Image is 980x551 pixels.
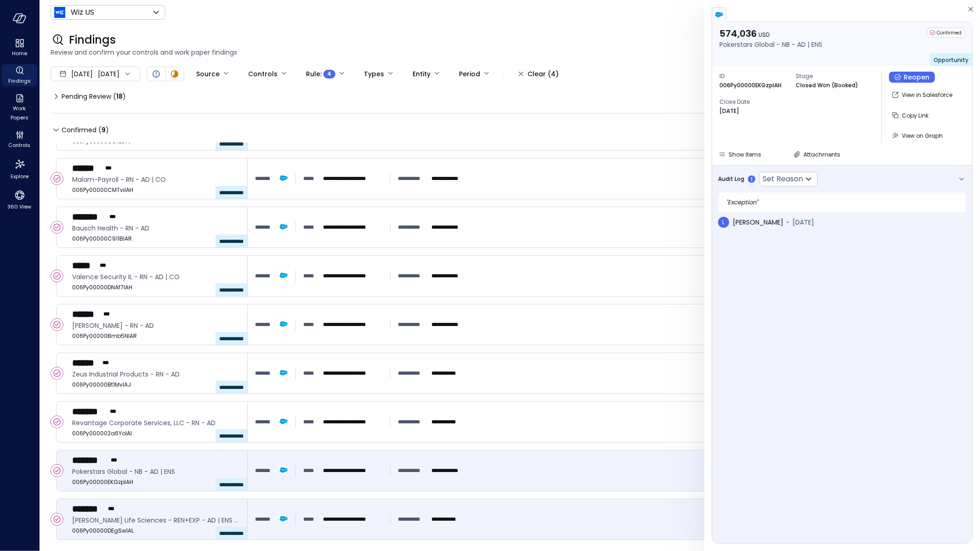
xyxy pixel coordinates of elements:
p: [DATE] [719,107,739,116]
div: Clear (4) [527,68,559,80]
span: Reopen [904,72,929,82]
span: 006Py00000EKGzpIAH [72,478,240,487]
p: View in Salesforce [902,90,952,100]
span: Opportunity [934,56,969,64]
span: [DATE] [793,217,814,227]
span: 006Py00000DNAf7IAH [72,283,240,292]
span: Revantage Corporate Services, LLC - RN - AD [72,418,240,428]
div: 360 View [2,187,37,212]
span: 360 View [8,202,32,211]
div: Confirmed [51,172,63,185]
p: Wiz US [71,7,94,18]
p: 006Py00000EKGzpIAH [719,81,782,90]
div: Work Papers [2,92,37,123]
div: " Exception " [718,192,966,213]
img: salesforce [714,10,724,19]
div: Open [151,68,162,79]
button: Clear (4) [511,66,566,82]
span: Show Items [729,151,761,158]
div: Confirmed [51,513,63,526]
p: Set Reason [763,174,803,185]
span: 18 [116,92,123,101]
img: Icon [54,7,65,18]
span: Audit Log [718,174,744,184]
div: Confirmed [51,270,63,282]
div: Confirmed [51,464,63,477]
span: Pending Review [62,89,126,104]
div: In Progress [169,68,180,79]
span: Confirmed [62,123,109,137]
button: Show Items [715,149,765,160]
span: Review and confirm your controls and work paper findings [51,47,969,57]
p: Closed Won (Booked) [796,81,858,90]
div: L [718,217,729,228]
span: Findings [69,33,116,47]
div: Period [459,66,480,82]
p: 574,036 [719,28,822,39]
div: Types [364,66,384,82]
span: Caris Life Sciences - REN+EXP - AD | ENS | SN [72,515,240,525]
div: Source [196,66,220,82]
span: Pokerstars Global - NB - AD | ENS [72,467,240,477]
button: Reopen [889,72,935,83]
div: Home [2,37,37,59]
div: Confirmed [51,318,63,331]
button: View in Salesforce [889,87,956,103]
span: [DATE] [71,69,93,79]
span: Close Date [719,97,788,107]
span: View on Graph [902,132,943,140]
span: 006Py000002a6YoIAI [72,429,240,438]
div: ( ) [113,91,126,101]
p: 1 [751,176,753,183]
span: Controls [9,141,31,150]
span: Home [12,49,27,58]
span: ID [719,72,788,81]
div: Confirmed [51,416,63,428]
span: USD [759,31,770,39]
span: 006Py00000C911BIAR [72,234,240,243]
span: Work Papers [6,104,34,122]
span: Findings [8,76,31,85]
span: [PERSON_NAME] [733,217,783,227]
span: Bausch Health - RN - AD [72,223,240,233]
span: Valence Security IL - RN - AD | CO [72,272,240,282]
button: Attachments [790,149,844,160]
div: Confirmed [927,28,965,38]
span: Explore [11,172,28,181]
span: Attachments [804,151,840,158]
span: Malam-Payroll - RN - AD | CO [72,174,240,185]
button: Copy Link [889,107,932,123]
div: Controls [248,66,278,82]
div: Confirmed [51,221,63,234]
span: 006Py00000Bmb5NIAR [72,332,240,341]
button: View on Graph [889,128,946,143]
span: Copy Link [902,112,929,119]
div: Confirmed [51,367,63,380]
div: Controls [2,129,37,151]
span: 006Py00000Bt1MvIAJ [72,380,240,389]
div: Findings [2,64,37,86]
span: 9 [102,125,106,135]
p: Pokerstars Global - NB - AD | ENS [719,39,822,50]
span: 006Py00000DEgSwIAL [72,526,240,535]
span: Zeus Industrial Products - RN - AD [72,369,240,379]
span: Tweedy Browne - RN - AD [72,320,240,331]
div: Rule : [306,66,335,82]
div: Explore [2,156,37,182]
div: Entity [413,66,431,82]
span: 4 [328,69,332,79]
span: Stage [796,72,865,81]
span: 006Py00000CMTviIAH [72,186,240,195]
div: ( ) [98,125,109,135]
